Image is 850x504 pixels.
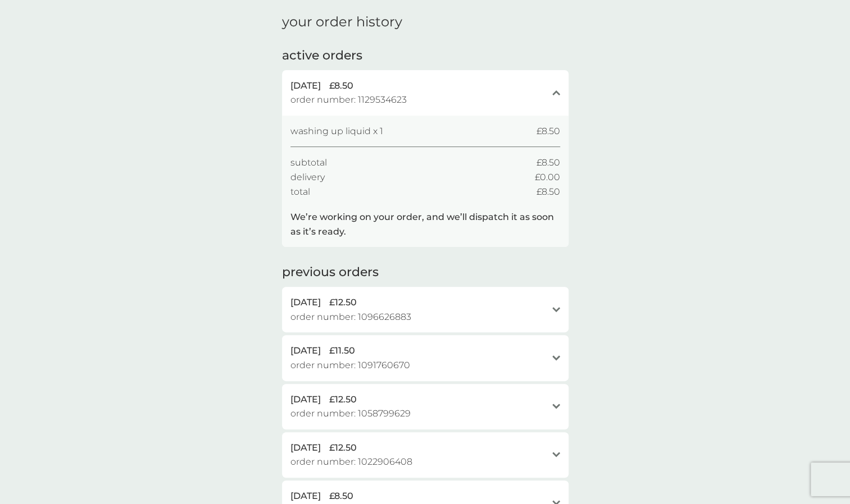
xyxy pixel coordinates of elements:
span: £8.50 [537,124,560,139]
span: washing up liquid x 1 [290,124,383,139]
span: delivery [290,170,325,185]
span: order number: 1022906408 [290,455,412,469]
span: £11.50 [329,343,355,358]
span: order number: 1058799629 [290,406,411,421]
span: £8.50 [329,489,353,503]
h1: your order history [282,14,402,30]
span: subtotal [290,155,327,170]
span: £12.50 [329,441,357,455]
span: [DATE] [290,343,321,358]
span: order number: 1096626883 [290,310,411,324]
span: £0.00 [535,170,560,185]
span: total [290,185,310,199]
span: £12.50 [329,392,357,407]
span: £8.50 [329,79,353,93]
h2: previous orders [282,264,379,281]
span: order number: 1129534623 [290,93,407,107]
span: £12.50 [329,295,357,310]
h2: active orders [282,47,362,65]
span: order number: 1091760670 [290,358,410,373]
span: [DATE] [290,295,321,310]
span: £8.50 [537,155,560,170]
p: We’re working on your order, and we’ll dispatch it as soon as it’s ready. [290,210,560,239]
span: [DATE] [290,79,321,93]
span: [DATE] [290,441,321,455]
span: £8.50 [537,185,560,199]
span: [DATE] [290,392,321,407]
span: [DATE] [290,489,321,503]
